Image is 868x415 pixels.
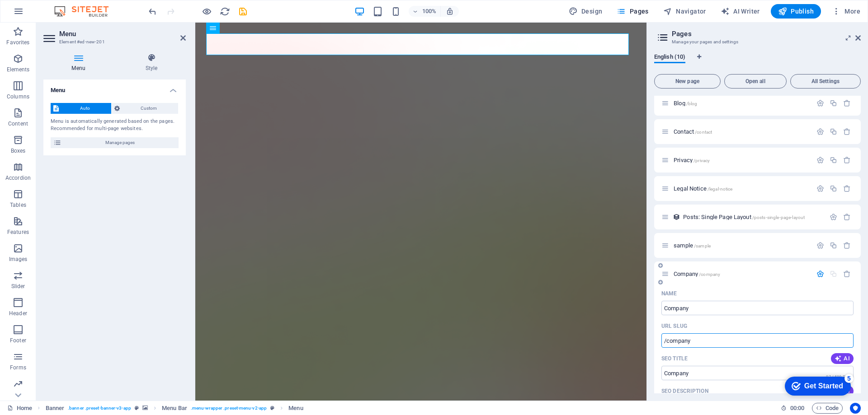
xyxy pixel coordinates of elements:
[816,185,824,192] div: Settings
[790,403,804,414] span: 00 00
[661,290,677,297] p: Name
[828,4,864,19] button: More
[683,214,805,220] span: Click to open page
[112,103,179,114] button: Custom
[721,7,760,16] span: AI Writer
[843,185,851,192] div: Remove
[162,403,187,414] span: Click to select. Double-click to edit
[422,6,437,17] h6: 100%
[661,333,854,348] input: Last part of the URL for this page
[238,6,248,17] i: Save (Ctrl+S)
[565,4,606,19] div: Design (Ctrl+Alt+Y)
[123,103,176,114] span: Custom
[671,157,812,163] div: Privacy/privacy
[191,403,267,414] span: . menu-wrapper .preset-menu-v2-app
[46,403,303,414] nav: breadcrumb
[64,137,176,148] span: Manage pages
[686,101,698,106] span: /blog
[565,4,606,19] button: Design
[9,310,27,317] p: Header
[816,128,824,135] div: Settings
[771,4,821,19] button: Publish
[661,322,687,330] p: URL SLUG
[816,270,824,278] div: Settings
[674,242,711,249] span: Click to open page
[46,403,65,414] span: Click to select. Double-click to edit
[674,128,712,135] span: Contact
[778,7,814,16] span: Publish
[10,337,26,344] p: Footer
[671,242,812,248] div: sample/sample
[661,366,854,380] input: The page title in search results and browser tabs
[446,7,454,15] i: On resize automatically adjust zoom level to fit chosen device.
[7,228,29,236] p: Features
[51,137,179,148] button: Manage pages
[843,213,851,221] div: Remove
[613,4,652,19] button: Pages
[672,30,861,38] h2: Pages
[10,364,26,371] p: Forms
[5,174,31,182] p: Accordion
[752,215,805,220] span: /posts-single-page-layout
[671,271,812,277] div: Company/company
[51,103,111,114] button: Auto
[67,2,76,11] div: 5
[654,74,721,89] button: New page
[832,7,860,16] span: More
[147,6,158,17] i: Undo: Change pages (Ctrl+Z)
[816,242,824,249] div: Settings
[117,53,186,72] h4: Style
[816,99,824,107] div: Settings
[288,403,303,414] span: Click to select. Double-click to edit
[237,6,248,17] button: save
[661,355,688,362] p: SEO Title
[671,186,812,191] div: Legal Notice/legal-notice
[812,403,843,414] button: Code
[59,38,168,46] h3: Element #ed-new-201
[11,283,25,290] p: Slider
[7,93,29,100] p: Columns
[671,129,812,135] div: Contact/contact
[830,242,837,249] div: Duplicate
[674,185,732,192] span: Click to open page
[7,5,73,23] div: Get Started 5 items remaining, 0% complete
[816,403,839,414] span: Code
[7,403,32,414] a: Click to cancel selection. Double-click to open Pages
[790,74,861,89] button: All Settings
[658,79,717,84] span: New page
[717,4,764,19] button: AI Writer
[51,118,179,133] div: Menu is automatically generated based on the pages. Recommended for multi-page websites.
[830,213,837,221] div: Settings
[43,53,117,72] h4: Menu
[794,79,857,84] span: All Settings
[835,355,850,362] span: AI
[831,353,854,364] button: AI
[728,79,783,84] span: Open all
[850,403,861,414] button: Usercentrics
[201,6,212,17] button: Click here to leave preview mode and continue editing
[27,10,66,18] div: Get Started
[830,156,837,164] div: Duplicate
[797,405,798,411] span: :
[695,130,712,135] span: /contact
[830,128,837,135] div: Duplicate
[699,272,720,277] span: /company
[663,7,706,16] span: Navigator
[694,243,711,248] span: /sample
[661,387,708,395] p: SEO Description
[10,201,26,209] p: Tables
[8,120,28,127] p: Content
[843,128,851,135] div: Remove
[68,403,131,414] span: . banner .preset-banner-v3-app
[660,4,710,19] button: Navigator
[270,406,274,410] i: This element is a customizable preset
[219,6,230,17] button: reload
[135,406,139,410] i: This element is a customizable preset
[661,387,708,395] label: The text in search results and social media
[672,38,843,46] h3: Manage your pages and settings
[816,156,824,164] div: Settings
[654,53,861,70] div: Language Tabs
[220,6,230,17] i: Reload page
[43,79,186,96] h4: Menu
[661,322,687,330] label: Last part of the URL for this page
